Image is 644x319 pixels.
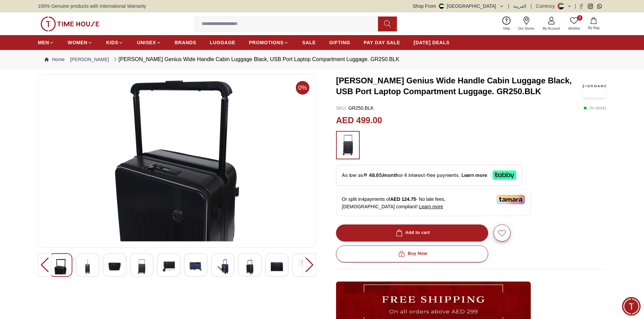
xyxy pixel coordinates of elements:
[566,26,582,31] span: Wishlist
[8,99,127,125] div: Timehousecompany
[84,213,115,218] span: Conversation
[588,4,593,9] a: Instagram
[336,190,531,216] div: Or split in 4 payments of - No late fees, [DEMOGRAPHIC_DATA] compliant!
[582,74,606,98] img: Giordano Genius Wide Handle Cabin Luggage Black, USB Port Laptop Compartment Luggage. GR250.BLK
[271,259,283,274] img: Giordano Genius Wide Handle Cabin Luggage Black, USB Port Laptop Compartment Luggage. GR250.BLK
[339,134,356,156] img: ...
[249,39,284,46] span: PROMOTIONS
[137,36,161,49] a: UNISEX
[2,198,66,221] div: Home
[414,39,450,46] span: [DATE] DEALS
[81,259,94,274] img: Giordano Genius Wide Handle Cabin Luggage Black, USB Port Laptop Compartment Luggage. GR250.BLK
[38,3,146,9] span: 100% Genuine products with International Warranty
[298,259,310,266] img: Giordano Genius Wide Handle Cabin Luggage Black, USB Port Laptop Compartment Luggage. GR250.BLK
[508,3,509,9] span: |
[244,259,256,274] img: Giordano Genius Wide Handle Cabin Luggage Black, USB Port Laptop Compartment Luggage. GR250.BLK
[579,4,584,9] a: Facebook
[44,80,310,242] img: Giordano Genius Wide Handle Cabin Luggage Black, USB Port Laptop Compartment Luggage. GR250.BLK
[329,39,350,46] span: GIFTING
[70,56,109,63] a: [PERSON_NAME]
[38,36,54,49] a: MEN
[439,3,444,9] img: United Arab Emirates
[329,36,350,49] a: GIFTING
[336,75,582,97] h3: [PERSON_NAME] Genius Wide Handle Cabin Luggage Black, USB Port Laptop Compartment Luggage. GR250.BLK
[336,105,347,111] span: SKU :
[364,39,400,46] span: PAY DAY SALE
[336,105,374,111] p: GR250.BLK
[585,25,602,30] span: My Bag
[175,39,196,46] span: BRANDS
[8,151,127,178] div: Chat with us now
[8,128,127,142] div: Find your dream watch—experts ready to assist!
[414,36,450,49] a: [DATE] DEALS
[540,26,563,31] span: My Account
[496,195,525,204] img: Tamara
[38,50,606,69] nav: Breadcrumb
[516,26,537,31] span: Our Stores
[419,204,443,209] span: Learn more
[67,198,133,221] div: Conversation
[112,55,400,63] div: [PERSON_NAME] Genius Wide Handle Cabin Luggage Black, USB Port Laptop Compartment Luggage. GR250.BLK
[54,259,67,274] img: Giordano Genius Wide Handle Cabin Luggage Black, USB Port Laptop Compartment Luggage. GR250.BLK
[31,160,115,169] span: Chat with us now
[296,81,309,95] span: 0%
[163,259,175,274] img: Giordano Genius Wide Handle Cabin Luggage Black, USB Port Laptop Compartment Luggage. GR250.BLK
[577,15,582,21] span: 0
[336,245,488,262] button: Buy Now
[249,36,289,49] a: PROMOTIONS
[175,36,196,49] a: BRANDS
[413,3,504,9] button: Shop From[GEOGRAPHIC_DATA]
[336,114,382,127] h2: AED 499.00
[136,259,148,274] img: Giordano Genius Wide Handle Cabin Luggage Black, USB Port Laptop Compartment Luggage. GR250.BLK
[336,224,488,241] button: Add to cart
[500,26,513,31] span: Help
[210,39,236,46] span: LUGGAGE
[530,3,532,9] span: |
[27,213,41,218] span: Home
[137,39,156,46] span: UNISEX
[68,39,88,46] span: WOMEN
[68,36,93,49] a: WOMEN
[106,36,123,49] a: KIDS
[597,4,602,9] a: Whatsapp
[584,16,603,32] button: My Bag
[364,36,400,49] a: PAY DAY SALE
[302,36,316,49] a: SALE
[109,259,121,274] img: Giordano Genius Wide Handle Cabin Luggage Black, USB Port Laptop Compartment Luggage. GR250.BLK
[302,39,316,46] span: SALE
[499,15,514,32] a: Help
[583,105,606,111] p: ( In stock )
[390,196,416,202] span: AED 124.75
[41,17,99,31] img: ...
[513,3,526,9] button: العربية
[9,9,22,22] img: Company logo
[210,36,236,49] a: LUGGAGE
[514,15,539,32] a: Our Stores
[397,250,427,258] div: Buy Now
[575,3,576,9] span: |
[622,297,641,316] div: Chat Widget
[106,39,118,46] span: KIDS
[536,3,558,9] div: Currency
[564,15,584,32] a: 0Wishlist
[217,259,229,274] img: Giordano Genius Wide Handle Cabin Luggage Black, USB Port Laptop Compartment Luggage. GR250.BLK
[190,259,202,274] img: Giordano Genius Wide Handle Cabin Luggage Black, USB Port Laptop Compartment Luggage. GR250.BLK
[395,229,430,237] div: Add to cart
[38,39,49,46] span: MEN
[45,56,65,63] a: Home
